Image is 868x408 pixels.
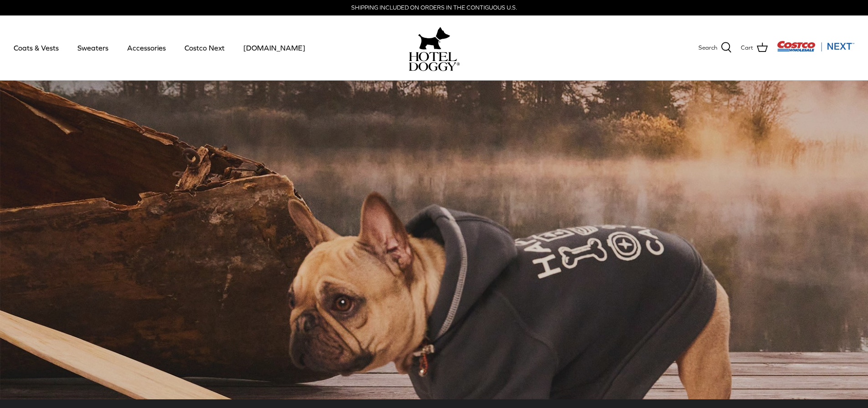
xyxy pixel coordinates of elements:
img: Costco Next [777,41,854,52]
span: Cart [741,43,753,53]
span: Search [699,43,717,53]
a: Sweaters [69,32,117,63]
a: Visit Costco Next [777,46,854,53]
a: Coats & Vests [5,32,67,63]
a: Costco Next [176,32,233,63]
a: [DOMAIN_NAME] [235,32,313,63]
a: Accessories [119,32,174,63]
img: hoteldoggycom [409,52,460,71]
a: Cart [741,42,768,54]
a: hoteldoggy.com hoteldoggycom [409,25,460,71]
a: Search [699,42,732,54]
img: hoteldoggy.com [418,25,450,52]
